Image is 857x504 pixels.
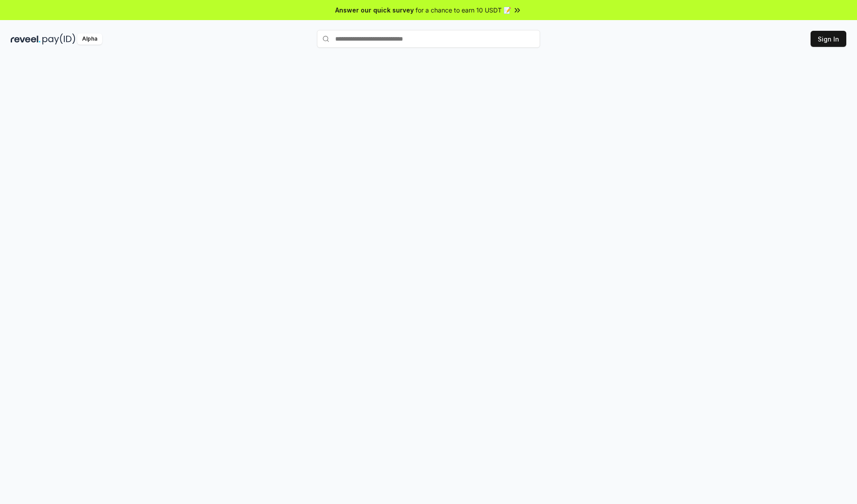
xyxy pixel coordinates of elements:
img: reveel_dark [11,33,41,45]
span: for a chance to earn 10 USDT 📝 [416,5,511,15]
div: Alpha [77,33,102,45]
img: pay_id [42,33,75,45]
span: Answer our quick survey [335,5,414,15]
button: Sign In [811,31,846,47]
